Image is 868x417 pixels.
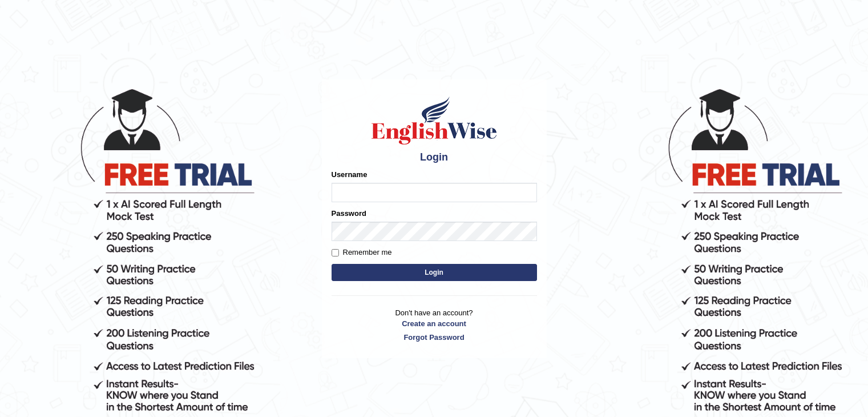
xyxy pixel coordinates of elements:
[332,249,339,256] input: Remember me
[369,95,499,146] img: Logo of English Wise sign in for intelligent practice with AI
[332,169,368,180] label: Username
[332,264,537,281] button: Login
[332,247,392,258] label: Remember me
[332,152,537,163] h4: Login
[332,332,537,343] a: Forgot Password
[332,208,366,219] label: Password
[332,318,537,329] a: Create an account
[332,307,537,343] p: Don't have an account?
